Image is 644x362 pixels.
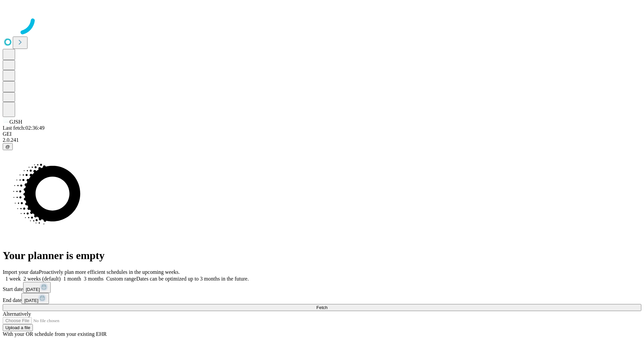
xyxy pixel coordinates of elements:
[106,276,136,282] span: Custom range
[3,324,33,331] button: Upload a file
[5,144,10,149] span: @
[3,293,641,304] div: End date
[3,143,13,150] button: @
[3,249,641,262] h1: Your planner is empty
[3,125,45,131] span: Last fetch: 02:36:49
[3,282,641,293] div: Start date
[9,119,22,125] span: GJSH
[63,276,81,282] span: 1 month
[5,276,21,282] span: 1 week
[3,304,641,311] button: Fetch
[23,276,61,282] span: 2 weeks (default)
[39,269,180,275] span: Proactively plan more efficient schedules in the upcoming weeks.
[84,276,104,282] span: 3 months
[136,276,249,282] span: Dates can be optimized up to 3 months in the future.
[3,331,107,337] span: With your OR schedule from your existing EHR
[26,287,40,292] span: [DATE]
[3,269,39,275] span: Import your data
[3,137,641,143] div: 2.0.241
[3,131,641,137] div: GEI
[24,298,38,303] span: [DATE]
[23,282,51,293] button: [DATE]
[3,311,31,317] span: Alternatively
[21,293,49,304] button: [DATE]
[316,305,327,310] span: Fetch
